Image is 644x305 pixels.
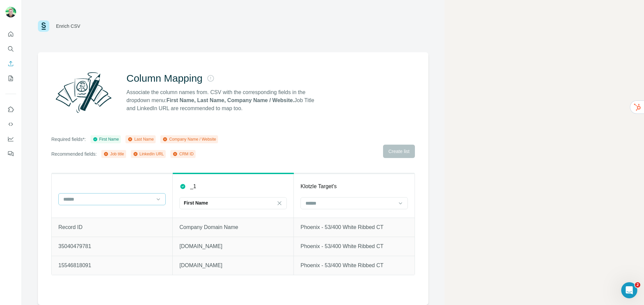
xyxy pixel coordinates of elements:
div: Job title [103,151,124,157]
p: Phoenix - 53/400 White Ribbed CT [301,242,408,250]
img: Surfe Logo [38,20,49,32]
p: Phoenix - 53/400 White Ribbed CT [301,223,408,231]
p: Record ID [58,223,166,231]
span: 2 [635,282,640,288]
div: First Name [93,136,119,142]
p: _1 [190,182,196,190]
iframe: Intercom live chat [621,282,637,298]
button: Feedback [5,148,16,160]
p: [DOMAIN_NAME] [179,261,287,270]
button: Quick start [5,28,16,40]
button: Use Surfe API [5,118,16,130]
div: CRM ID [172,151,194,157]
p: 15546818091 [58,261,166,270]
strong: First Name, Last Name, Company Name / Website. [166,97,294,103]
p: 35040479781 [58,242,166,250]
p: Required fields*: [51,136,86,143]
img: Avatar [5,7,16,17]
button: Use Surfe on LinkedIn [5,103,16,116]
div: Company Name / Website [162,136,216,142]
p: Company Domain Name [179,223,287,231]
div: Enrich CSV [56,23,80,29]
p: Klotzle Target's [301,182,337,190]
p: Phoenix - 53/400 White Ribbed CT [301,261,408,270]
p: Associate the column names from. CSV with the corresponding fields in the dropdown menu: Job Titl... [126,88,320,112]
div: Last Name [127,136,154,142]
p: [DOMAIN_NAME] [179,242,287,250]
h2: Column Mapping [126,72,203,84]
p: First Name [184,200,208,206]
button: Enrich CSV [5,58,16,70]
img: Surfe Illustration - Column Mapping [51,68,116,117]
button: My lists [5,72,16,84]
p: Recommended fields: [51,151,97,157]
div: LinkedIn URL [133,151,164,157]
button: Search [5,43,16,55]
button: Dashboard [5,133,16,145]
